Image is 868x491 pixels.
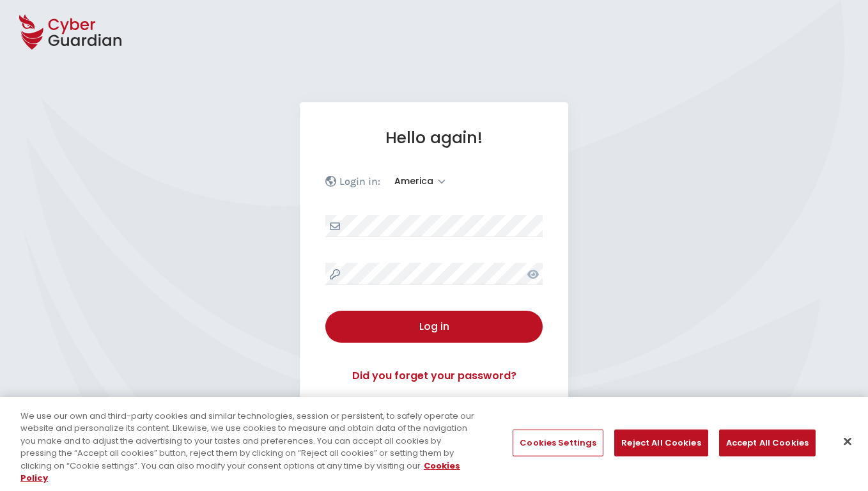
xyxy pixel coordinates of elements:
button: Reject All Cookies [614,430,708,456]
p: Login in: [339,175,380,188]
button: Accept All Cookies [719,430,816,456]
a: More information about your privacy, opens in a new tab [20,460,460,485]
a: Did you forget your password? [325,368,543,384]
button: Log in [325,311,543,343]
h1: Hello again! [325,128,543,148]
button: Close [833,428,862,456]
button: Cookies Settings, Opens the preference center dialog [513,430,603,456]
div: Log in [335,319,533,334]
div: We use our own and third-party cookies and similar technologies, session or persistent, to safely... [20,410,477,485]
